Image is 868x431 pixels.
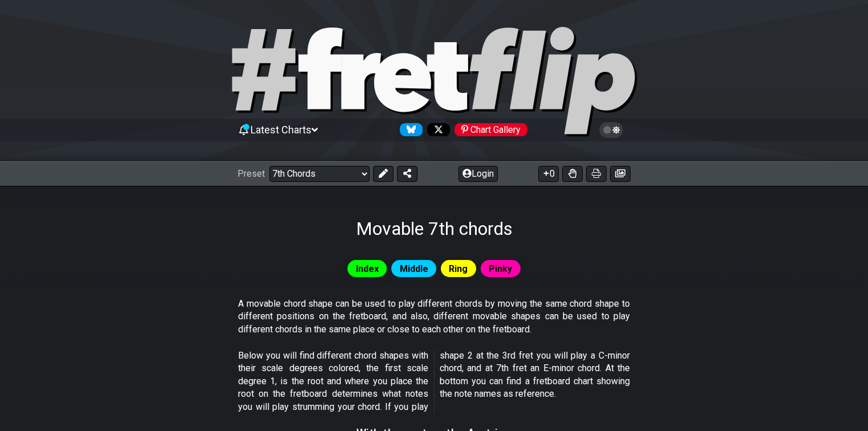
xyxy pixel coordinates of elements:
[455,123,527,136] div: Chart Gallery
[373,166,394,182] button: Edit Preset
[458,166,498,182] button: Login
[610,166,630,182] button: Create image
[423,123,450,136] a: Follow #fretflip at X
[269,166,370,182] select: Preset
[538,166,559,182] button: 0
[238,349,630,413] p: Below you will find different chord shapes with their scale degrees colored, the first scale degr...
[238,168,265,179] span: Preset
[586,166,607,182] button: Print
[400,261,428,277] span: Middle
[562,166,583,182] button: Toggle Dexterity for all fretkits
[605,125,618,135] span: Toggle light / dark theme
[356,218,513,239] h1: Movable 7th chords
[251,124,312,136] span: Latest Charts
[395,123,423,136] a: Follow #fretflip at Bluesky
[356,261,379,277] span: Index
[449,261,468,277] span: Ring
[489,261,512,277] span: Pinky
[397,166,417,182] button: Share Preset
[450,123,527,136] a: #fretflip at Pinterest
[238,298,630,336] p: A movable chord shape can be used to play different chords by moving the same chord shape to diff...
